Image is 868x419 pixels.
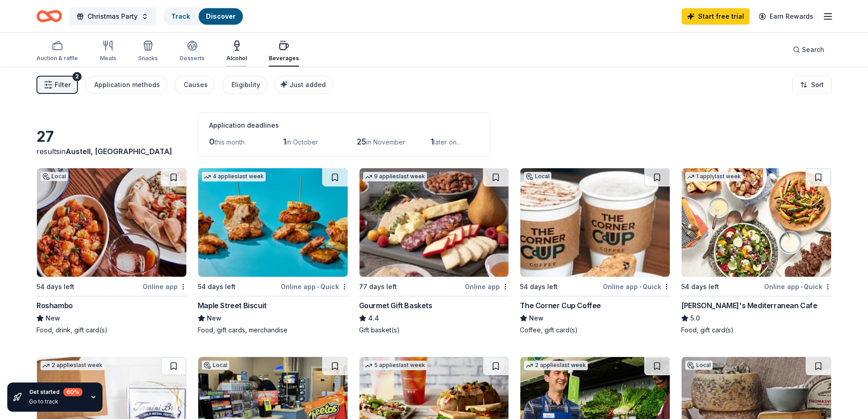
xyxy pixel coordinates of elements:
[209,137,215,146] span: 0
[202,172,266,181] div: 4 applies last week
[281,281,348,292] div: Online app Quick
[209,120,479,131] div: Application deadlines
[100,36,116,67] button: Meals
[283,137,286,146] span: 1
[198,300,267,311] div: Maple Street Biscuit
[269,55,299,62] div: Beverages
[359,281,397,292] div: 77 days left
[275,76,333,94] button: Just added
[226,55,247,62] div: Alcohol
[171,12,190,20] a: Track
[529,313,544,324] span: New
[29,398,82,405] div: Go to track
[94,79,160,90] div: Application methods
[359,300,432,311] div: Gourmet Gift Baskets
[685,361,713,370] div: Local
[69,7,156,26] button: Christmas Party
[215,138,245,146] span: this month
[36,5,62,27] a: Home
[46,313,60,324] span: New
[639,283,641,290] span: •
[524,361,588,370] div: 2 applies last week
[36,326,187,335] div: Food, drink, gift card(s)
[520,168,670,277] img: Image for The Corner Cup Coffee
[207,313,221,324] span: New
[63,388,82,396] div: 60 %
[520,281,558,292] div: 54 days left
[681,326,832,335] div: Food, gift card(s)
[786,41,832,59] button: Search
[180,36,205,67] button: Desserts
[55,79,71,90] span: Filter
[100,55,116,62] div: Meals
[72,72,82,81] div: 2
[87,11,138,22] span: Christmas Party
[682,8,750,25] a: Start free trial
[180,55,205,62] div: Desserts
[231,79,260,90] div: Eligibility
[36,281,74,292] div: 54 days left
[685,172,743,181] div: 1 apply last week
[198,168,348,335] a: Image for Maple Street Biscuit4 applieslast week54 days leftOnline app•QuickMaple Street BiscuitN...
[206,12,236,20] a: Discover
[36,168,187,335] a: Image for RoshamboLocal54 days leftOnline appRoshamboNewFood, drink, gift card(s)
[465,281,509,292] div: Online app
[37,168,186,277] img: Image for Roshambo
[753,8,819,25] a: Earn Rewards
[366,138,405,146] span: in November
[764,281,832,292] div: Online app Quick
[184,79,208,90] div: Causes
[520,326,670,335] div: Coffee, gift card(s)
[363,172,427,181] div: 9 applies last week
[36,300,73,311] div: Roshambo
[520,300,601,311] div: The Corner Cup Coffee
[269,36,299,67] button: Beverages
[226,36,247,67] button: Alcohol
[36,146,187,157] div: results
[520,168,670,335] a: Image for The Corner Cup CoffeeLocal54 days leftOnline app•QuickThe Corner Cup CoffeeNewCoffee, g...
[431,137,434,146] span: 1
[66,147,172,156] span: Austell, [GEOGRAPHIC_DATA]
[36,36,78,67] button: Auction & raffle
[138,36,158,67] button: Snacks
[202,361,229,370] div: Local
[198,168,348,277] img: Image for Maple Street Biscuit
[175,76,215,94] button: Causes
[690,313,700,324] span: 5.0
[41,172,68,181] div: Local
[198,326,348,335] div: Food, gift cards, merchandise
[811,79,824,90] span: Sort
[289,81,326,88] span: Just added
[138,55,158,62] div: Snacks
[801,283,802,290] span: •
[286,138,318,146] span: in October
[317,283,319,290] span: •
[363,361,427,370] div: 5 applies last week
[360,168,509,277] img: Image for Gourmet Gift Baskets
[802,44,824,55] span: Search
[359,168,509,335] a: Image for Gourmet Gift Baskets9 applieslast week77 days leftOnline appGourmet Gift Baskets4.4Gift...
[434,138,461,146] span: later on...
[368,313,379,324] span: 4.4
[603,281,670,292] div: Online app Quick
[681,281,719,292] div: 54 days left
[681,168,832,335] a: Image for Taziki's Mediterranean Cafe1 applylast week54 days leftOnline app•Quick[PERSON_NAME]'s ...
[85,76,167,94] button: Application methods
[36,76,78,94] button: Filter2
[36,55,78,62] div: Auction & raffle
[29,388,82,396] div: Get started
[359,326,509,335] div: Gift basket(s)
[163,7,244,26] button: TrackDiscover
[357,137,366,146] span: 25
[41,361,104,370] div: 2 applies last week
[143,281,187,292] div: Online app
[198,281,236,292] div: 54 days left
[792,76,832,94] button: Sort
[681,300,817,311] div: [PERSON_NAME]'s Mediterranean Cafe
[682,168,831,277] img: Image for Taziki's Mediterranean Cafe
[60,147,172,156] span: in
[524,172,551,181] div: Local
[36,128,187,146] div: 27
[222,76,267,94] button: Eligibility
